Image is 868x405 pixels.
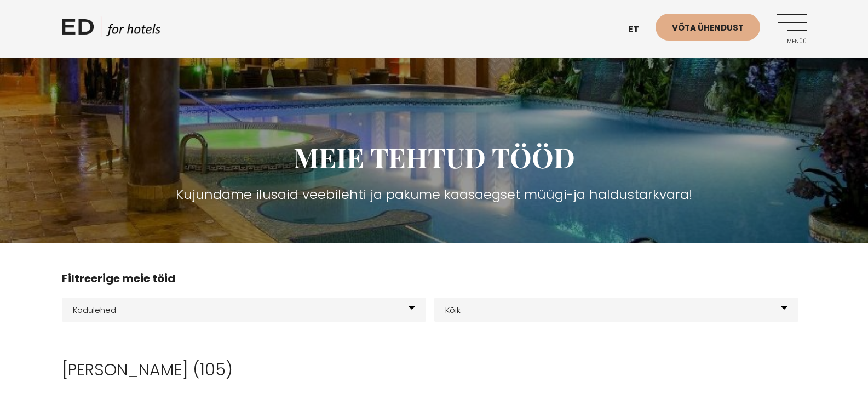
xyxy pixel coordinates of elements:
span: Menüü [777,38,807,45]
a: Menüü [777,14,807,44]
span: MEIE TEHTUD TÖÖD [294,139,575,175]
h3: Kujundame ilusaid veebilehti ja pakume kaasaegset müügi-ja haldustarkvara! [62,185,807,204]
h2: [PERSON_NAME] (105) [62,360,807,380]
a: ED HOTELS [62,16,160,44]
a: Võta ühendust [656,14,760,41]
a: et [623,16,656,43]
h4: Filtreerige meie töid [62,270,807,287]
